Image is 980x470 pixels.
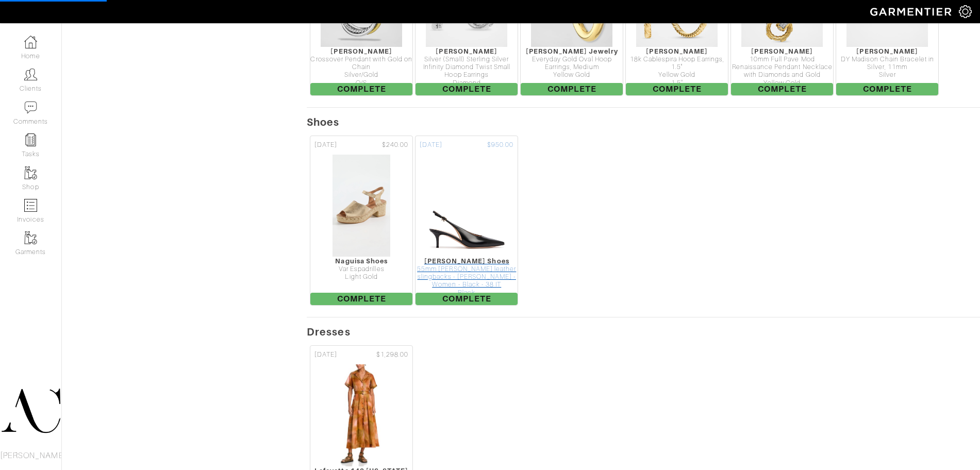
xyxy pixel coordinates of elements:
[521,83,623,95] span: Complete
[310,83,412,95] span: Complete
[836,56,938,72] div: DY Madison Chain Bracelet in Silver, 11mm
[521,47,623,55] div: [PERSON_NAME] Jewelry
[487,140,513,150] span: $950.00
[310,47,412,55] div: [PERSON_NAME]
[310,273,412,281] div: Light Gold
[731,56,833,79] div: 10mm Full Pave Mod Renaissance Pendant Necklace with Diamonds and Gold
[420,140,442,150] span: [DATE]
[24,166,37,179] img: garments-icon-b7da505a4dc4fd61783c78ac3ca0ef83fa9d6f193b1c9dc38574b1d14d53ca28.png
[428,154,506,257] img: wX88WAranG6zSoPcsSJMsS6t
[521,56,623,72] div: Everyday Gold Oval Hoop Earrings, Medium
[24,68,37,81] img: clients-icon-6bae9207a08558b7cb47a8932f037763ab4055f8c8b6bfacd5dc20c3e0201464.png
[24,231,37,244] img: garments-icon-b7da505a4dc4fd61783c78ac3ca0ef83fa9d6f193b1c9dc38574b1d14d53ca28.png
[382,140,408,150] span: $240.00
[731,79,833,87] div: Yellow Gold
[836,47,938,55] div: [PERSON_NAME]
[310,257,412,265] div: Naguisa Shoes
[731,47,833,55] div: [PERSON_NAME]
[416,83,518,95] span: Complete
[24,133,37,146] img: reminder-icon-8004d30b9f0a5d33ae49ab947aed9ed385cf756f9e5892f1edd6e32f2345188e.png
[959,5,972,18] img: gear-icon-white-bd11855cb880d31180b6d7d6211b90ccbf57a29d726f0c71d8c61bd08dd39cc2.png
[416,289,518,297] div: Black
[626,79,728,87] div: 1.5''
[626,56,728,72] div: 18k Cablespira Hoop Earrings, 1.5"
[865,3,959,21] img: garmentier-logo-header-white-b43fb05a5012e4ada735d5af1a66efaba907eab6374d6393d1fbf88cb4ef424d.png
[414,135,519,307] a: [DATE] $950.00 [PERSON_NAME] Shoes 55mm [PERSON_NAME] leather slingbacks - [PERSON_NAME] - Women ...
[836,83,938,95] span: Complete
[521,71,623,79] div: Yellow Gold
[307,326,980,338] h5: Dresses
[626,83,728,95] span: Complete
[626,47,728,55] div: [PERSON_NAME]
[332,154,391,257] img: DM2gCy1c7Ro4kkFrYHdAknAa
[24,199,37,212] img: orders-icon-0abe47150d42831381b5fb84f609e132dff9fe21cb692f30cb5eec754e2cba89.png
[416,265,518,289] div: 55mm [PERSON_NAME] leather slingbacks - [PERSON_NAME] - Women - Black - 38 IT
[731,83,833,95] span: Complete
[310,71,412,79] div: Silver/Gold
[836,71,938,79] div: Silver
[314,350,337,360] span: [DATE]
[310,79,412,87] div: O/S
[310,56,412,72] div: Crossover Pendant with Gold on Chain
[309,135,414,307] a: [DATE] $240.00 Naguisa Shoes Var Espadrilles Light Gold Complete
[307,116,980,128] h5: Shoes
[626,71,728,79] div: Yellow Gold
[314,140,337,150] span: [DATE]
[376,350,408,360] span: $1,298.00
[24,36,37,48] img: dashboard-icon-dbcd8f5a0b271acd01030246c82b418ddd0df26cd7fceb0bd07c9910d44c42f6.png
[310,293,412,305] span: Complete
[416,56,518,79] div: Silver (Small) Sterling Silver Infinity Diamond Twist Small Hoop Earrings
[310,265,412,273] div: Var Espadrilles
[416,257,518,265] div: [PERSON_NAME] Shoes
[416,79,518,87] div: Diamond
[24,101,37,114] img: comment-icon-a0a6a9ef722e966f86d9cbdc48e553b5cf19dbc54f86b18d962a5391bc8f6eb6.png
[320,364,403,467] img: Mraam99F3GZTGr8Q9X8ENWW7
[416,47,518,55] div: [PERSON_NAME]
[416,293,518,305] span: Complete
